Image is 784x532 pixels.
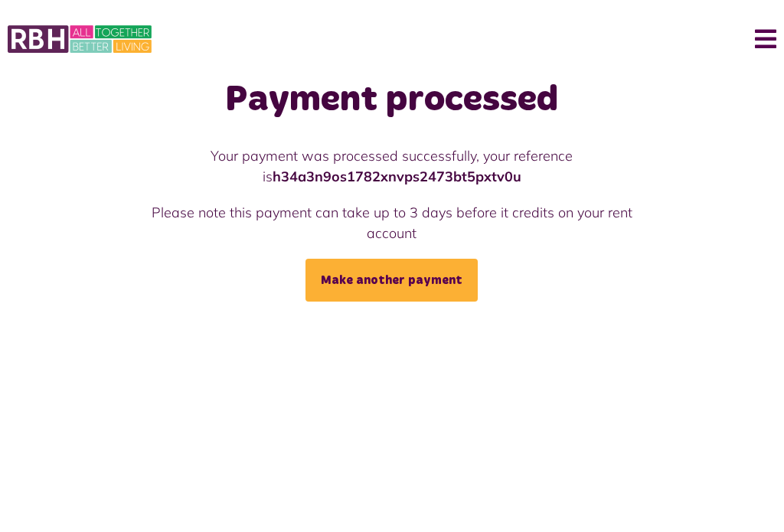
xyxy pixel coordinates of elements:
a: Make another payment [305,259,478,302]
h1: Payment processed [126,78,658,122]
strong: h34a3n9os1782xnvps2473bt5pxtv0u [273,168,521,185]
img: MyRBH [8,23,152,55]
p: Please note this payment can take up to 3 days before it credits on your rent account [126,202,658,243]
p: Your payment was processed successfully, your reference is [126,145,658,187]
